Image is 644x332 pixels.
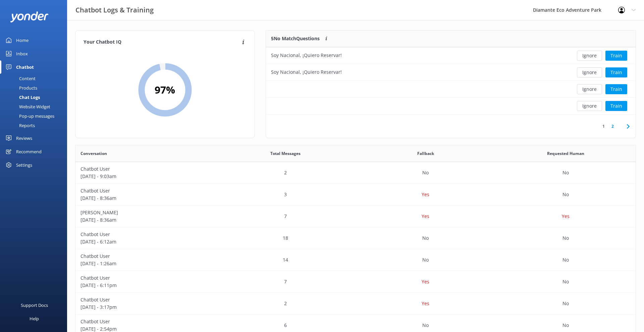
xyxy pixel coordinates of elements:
[16,34,29,47] div: Home
[4,102,67,111] a: Website Widget
[266,47,636,64] div: row
[605,67,627,77] button: Train
[284,169,287,176] p: 2
[547,150,584,157] span: Requested Human
[562,278,569,285] p: No
[4,83,67,93] a: Products
[80,296,211,303] p: Chatbot User
[75,162,636,184] div: row
[562,169,569,176] p: No
[10,11,49,22] img: yonder-white-logo.png
[4,74,36,83] div: Content
[562,300,569,307] p: No
[21,298,48,312] div: Support Docs
[80,165,211,173] p: Chatbot User
[562,234,569,242] p: No
[562,322,569,329] p: No
[266,64,636,81] div: row
[16,60,34,74] div: Chatbot
[4,93,40,102] div: Chat Logs
[16,145,42,158] div: Recommend
[577,101,602,111] button: Ignore
[422,300,429,307] p: Yes
[4,111,54,121] div: Pop-up messages
[422,191,429,198] p: Yes
[422,322,429,329] p: No
[4,102,50,111] div: Website Widget
[75,206,636,227] div: row
[562,213,570,220] p: Yes
[16,131,32,145] div: Reviews
[80,260,211,267] p: [DATE] - 1:26am
[4,83,37,93] div: Products
[30,312,39,325] div: Help
[75,227,636,249] div: row
[80,318,211,325] p: Chatbot User
[75,271,636,293] div: row
[75,293,636,315] div: row
[271,35,320,42] p: 5 No Match Questions
[4,111,67,121] a: Pop-up messages
[80,187,211,195] p: Chatbot User
[266,98,636,114] div: row
[80,274,211,282] p: Chatbot User
[4,93,67,102] a: Chat Logs
[417,150,434,157] span: Fallback
[422,169,429,176] p: No
[75,249,636,271] div: row
[605,84,627,94] button: Train
[284,322,287,329] p: 6
[271,68,342,76] div: Soy Nacional, ¡Quiero Reservar!
[577,51,602,61] button: Ignore
[80,173,211,180] p: [DATE] - 9:03am
[422,278,429,285] p: Yes
[266,47,636,114] div: grid
[80,209,211,216] p: [PERSON_NAME]
[80,303,211,311] p: [DATE] - 3:17pm
[80,195,211,202] p: [DATE] - 8:36am
[422,213,429,220] p: Yes
[4,121,67,130] a: Reports
[284,191,287,198] p: 3
[422,234,429,242] p: No
[270,150,301,157] span: Total Messages
[80,150,107,157] span: Conversation
[608,123,617,129] a: 2
[75,5,154,15] h3: Chatbot Logs & Training
[80,231,211,238] p: Chatbot User
[84,39,240,46] h4: Your Chatbot IQ
[266,81,636,98] div: row
[75,184,636,206] div: row
[577,67,602,77] button: Ignore
[16,158,32,172] div: Settings
[605,101,627,111] button: Train
[577,84,602,94] button: Ignore
[80,282,211,289] p: [DATE] - 6:11pm
[80,238,211,245] p: [DATE] - 6:12am
[271,52,342,59] div: Soy Nacional, ¡Quiero Reservar!
[4,121,35,130] div: Reports
[562,191,569,198] p: No
[283,256,288,264] p: 14
[155,82,175,98] h2: 97 %
[422,256,429,264] p: No
[16,47,28,60] div: Inbox
[562,256,569,264] p: No
[284,213,287,220] p: 7
[284,300,287,307] p: 2
[283,234,288,242] p: 18
[605,51,627,61] button: Train
[80,253,211,260] p: Chatbot User
[4,74,67,83] a: Content
[80,216,211,224] p: [DATE] - 8:36am
[599,123,608,129] a: 1
[284,278,287,285] p: 7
